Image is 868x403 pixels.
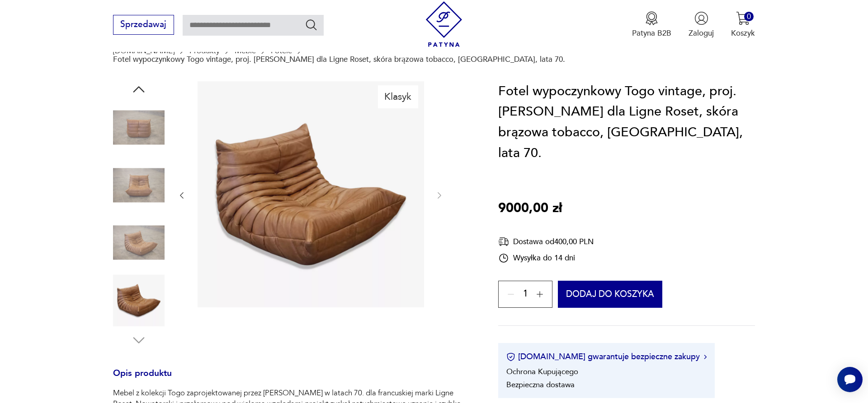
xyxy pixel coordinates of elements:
h3: Opis produktu [113,370,472,388]
img: Ikona certyfikatu [506,352,515,361]
p: Fotel wypoczynkowy Togo vintage, proj. [PERSON_NAME] dla Ligne Roset, skóra brązowa tobacco, [GEO... [113,55,565,64]
iframe: Smartsupp widget button [837,367,863,392]
img: Zdjęcie produktu Fotel wypoczynkowy Togo vintage, proj. M. Ducaroy dla Ligne Roset, skóra brązowa... [113,159,165,211]
li: Bezpieczna dostawa [506,380,575,390]
p: Koszyk [731,28,755,38]
img: Ikonka użytkownika [694,11,708,25]
img: Zdjęcie produktu Fotel wypoczynkowy Togo vintage, proj. M. Ducaroy dla Ligne Roset, skóra brązowa... [113,102,165,153]
button: Zaloguj [689,11,714,38]
button: Szukaj [305,18,318,31]
p: 9000,00 zł [498,198,562,219]
button: Patyna B2B [632,11,671,38]
button: 0Koszyk [731,11,755,38]
img: Zdjęcie produktu Fotel wypoczynkowy Togo vintage, proj. M. Ducaroy dla Ligne Roset, skóra brązowa... [113,217,165,269]
button: Dodaj do koszyka [558,281,662,308]
span: 1 [523,291,528,298]
p: Patyna B2B [632,28,671,38]
img: Zdjęcie produktu Fotel wypoczynkowy Togo vintage, proj. M. Ducaroy dla Ligne Roset, skóra brązowa... [198,81,424,307]
h1: Fotel wypoczynkowy Togo vintage, proj. [PERSON_NAME] dla Ligne Roset, skóra brązowa tobacco, [GEO... [498,81,755,163]
button: [DOMAIN_NAME] gwarantuje bezpieczne zakupy [506,351,707,362]
img: Patyna - sklep z meblami i dekoracjami vintage [421,1,467,47]
a: Ikona medaluPatyna B2B [632,11,671,38]
button: Sprzedawaj [113,15,174,35]
li: Ochrona Kupującego [506,366,578,377]
img: Ikona dostawy [498,236,509,247]
img: Ikona koszyka [736,11,750,25]
p: Zaloguj [689,28,714,38]
img: Zdjęcie produktu Fotel wypoczynkowy Togo vintage, proj. M. Ducaroy dla Ligne Roset, skóra brązowa... [113,274,165,326]
div: Wysyłka do 14 dni [498,253,594,264]
img: Ikona strzałki w prawo [704,355,707,359]
a: Sprzedawaj [113,22,174,29]
div: Dostawa od 400,00 PLN [498,236,594,247]
div: Klasyk [378,85,418,108]
img: Ikona medalu [645,11,659,25]
div: 0 [744,12,754,21]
